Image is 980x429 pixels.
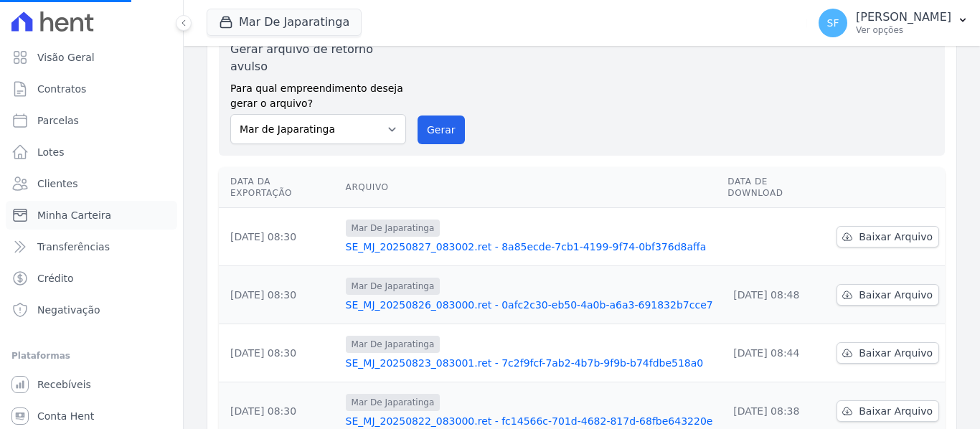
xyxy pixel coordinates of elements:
[37,377,91,392] span: Recebíveis
[807,3,980,43] button: SF [PERSON_NAME] Ver opções
[340,167,722,208] th: Arquivo
[346,278,440,295] span: Mar De Japaratinga
[722,167,831,208] th: Data de Download
[837,342,939,364] a: Baixar Arquivo
[11,347,171,364] div: Plataformas
[219,266,340,324] td: [DATE] 08:30
[346,336,440,353] span: Mar De Japaratinga
[859,404,933,418] span: Baixar Arquivo
[722,324,831,382] td: [DATE] 08:44
[219,167,340,208] th: Data da Exportação
[207,9,362,36] button: Mar De Japaratinga
[37,240,110,254] span: Transferências
[722,266,831,324] td: [DATE] 08:48
[37,82,86,96] span: Contratos
[837,284,939,306] a: Baixar Arquivo
[37,208,111,222] span: Minha Carteira
[6,201,177,230] a: Minha Carteira
[219,208,340,266] td: [DATE] 08:30
[37,176,77,191] span: Clientes
[418,115,465,144] button: Gerar
[346,394,440,411] span: Mar De Japaratinga
[6,232,177,261] a: Transferências
[346,240,717,254] a: SE_MJ_20250827_083002.ret - 8a85ecde-7cb1-4199-9f74-0bf376d8affa
[6,75,177,103] a: Contratos
[6,138,177,166] a: Lotes
[219,324,340,382] td: [DATE] 08:30
[856,10,951,24] p: [PERSON_NAME]
[837,226,939,247] a: Baixar Arquivo
[859,346,933,360] span: Baixar Arquivo
[37,145,65,159] span: Lotes
[6,169,177,198] a: Clientes
[859,230,933,244] span: Baixar Arquivo
[6,370,177,399] a: Recebíveis
[859,288,933,302] span: Baixar Arquivo
[346,356,717,370] a: SE_MJ_20250823_083001.ret - 7c2f9fcf-7ab2-4b7b-9f9b-b74fdbe518a0
[856,24,951,36] p: Ver opções
[230,75,406,111] label: Para qual empreendimento deseja gerar o arquivo?
[37,303,100,317] span: Negativação
[346,414,717,428] a: SE_MJ_20250822_083000.ret - fc14566c-701d-4682-817d-68fbe643220e
[837,400,939,422] a: Baixar Arquivo
[37,50,95,65] span: Visão Geral
[6,106,177,135] a: Parcelas
[346,298,717,312] a: SE_MJ_20250826_083000.ret - 0afc2c30-eb50-4a0b-a6a3-691832b7cce7
[6,296,177,324] a: Negativação
[37,271,74,286] span: Crédito
[6,264,177,293] a: Crédito
[6,43,177,72] a: Visão Geral
[37,409,94,423] span: Conta Hent
[827,18,839,28] span: SF
[346,220,440,237] span: Mar De Japaratinga
[37,113,79,128] span: Parcelas
[230,41,406,75] label: Gerar arquivo de retorno avulso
